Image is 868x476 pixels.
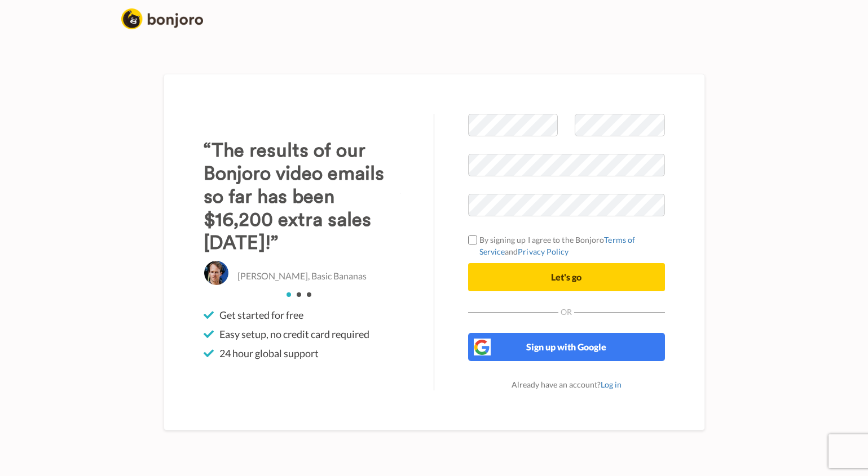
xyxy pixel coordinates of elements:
span: 24 hour global support [219,346,319,360]
span: Easy setup, no credit card required [219,327,369,341]
button: Let's go [468,263,665,291]
img: logo_full.png [121,8,203,29]
span: Sign up with Google [526,341,606,352]
p: [PERSON_NAME], Basic Bananas [237,270,367,283]
span: Let's go [551,272,581,282]
label: By signing up I agree to the Bonjoro and [468,234,665,257]
span: Or [558,308,574,316]
button: Sign up with Google [468,333,665,361]
input: By signing up I agree to the BonjoroTerms of ServiceandPrivacy Policy [468,235,477,244]
img: Christo Hall, Basic Bananas [204,260,229,286]
h3: “The results of our Bonjoro video emails so far has been $16,200 extra sales [DATE]!” [204,139,400,255]
span: Get started for free [219,308,303,322]
a: Privacy Policy [518,247,569,256]
a: Log in [601,380,622,389]
span: Already have an account? [512,380,622,389]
